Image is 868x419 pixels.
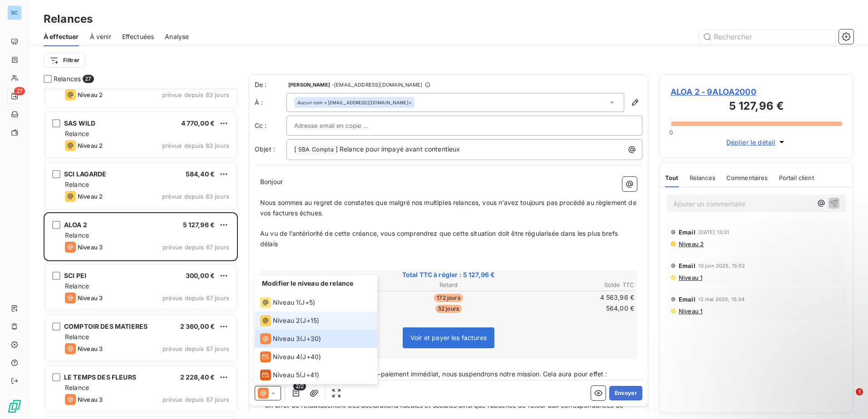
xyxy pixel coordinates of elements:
[435,305,462,313] span: 52 jours
[64,221,87,229] span: ALOA 2
[679,262,695,269] span: Email
[260,229,620,248] span: Au vu de l’antériorité de cette créance, vous comprendrez que cette situation doit être régularis...
[260,333,321,344] div: (
[678,240,704,248] span: Niveau 2
[162,142,229,149] span: prévue depuis 83 jours
[122,32,154,41] span: Effectuées
[64,119,95,127] span: SAS WILD
[255,98,286,107] label: À :
[273,298,299,307] span: Niveau 1
[690,174,715,181] span: Relances
[671,98,842,116] h3: 5 127,96 €
[302,316,319,325] span: J+15 )
[255,145,275,153] span: Objet :
[65,282,89,290] span: Relance
[163,294,229,302] span: prévue depuis 67 jours
[78,91,103,98] span: Niveau 2
[273,352,300,361] span: Niveau 4
[294,119,392,132] input: Adresse email en copie ...
[837,388,859,410] iframe: Intercom live chat
[297,99,412,106] div: <[EMAIL_ADDRESS][DOMAIN_NAME]>
[260,370,607,378] span: Nous vous informons qu'en cas de non-paiement immédiat, nous suspendrons notre mission. Cela aura...
[856,388,863,395] span: 1
[332,82,422,88] span: - [EMAIL_ADDRESS][DOMAIN_NAME]
[78,244,103,251] span: Niveau 3
[679,296,695,303] span: Email
[260,199,638,217] span: Nous sommes au regret de constates que malgré nos multiples relances, vous n’avez toujours pas pr...
[78,396,103,403] span: Niveau 3
[260,315,319,326] div: (
[302,370,319,380] span: J+41 )
[260,178,283,185] span: Bonjour
[186,170,215,178] span: 584,40 €
[44,89,238,419] div: grid
[297,99,322,106] em: Aucun nom
[165,32,189,41] span: Analyse
[64,373,136,381] span: LE TEMPS DES FLEURS
[163,244,229,251] span: prévue depuis 67 jours
[698,297,745,302] span: 12 mai 2025, 15:34
[410,334,487,341] span: Voir et payer les factures
[7,399,22,414] img: Logo LeanPay
[302,352,321,361] span: J+40 )
[699,29,835,44] input: Rechercher
[262,279,353,287] span: Modifier le niveau de relance
[301,298,315,307] span: J+5 )
[261,270,636,279] span: Total TTC à régler : 5 127,96 €
[255,80,286,89] span: De :
[65,231,89,239] span: Relance
[65,333,89,341] span: Relance
[54,74,81,83] span: Relances
[273,334,300,343] span: Niveau 3
[180,322,215,330] span: 2 360,00 €
[779,174,814,181] span: Portail client
[260,297,315,308] div: (
[260,351,321,362] div: (
[260,370,319,380] div: (
[90,32,111,41] span: À venir
[335,145,460,153] span: ] Relance pour impayé avant contentieux
[511,303,635,313] td: 564,00 €
[294,145,296,153] span: [
[288,82,330,88] span: [PERSON_NAME]
[65,180,89,188] span: Relance
[78,294,103,302] span: Niveau 3
[181,119,215,127] span: 4 770,00 €
[78,142,103,149] span: Niveau 2
[724,137,789,147] button: Déplier le détail
[180,373,215,381] span: 2 228,40 €
[297,145,335,155] span: SBA Compta
[65,384,89,391] span: Relance
[83,75,94,83] span: 27
[671,86,842,98] span: ALOA 2 - 9ALOA2000
[293,382,306,390] span: 2/2
[726,137,776,147] span: Déplier le détail
[163,345,229,352] span: prévue depuis 67 jours
[183,221,215,229] span: 5 127,96 €
[44,11,93,27] h3: Relances
[186,272,215,279] span: 300,00 €
[511,292,635,302] td: 4 563,96 €
[434,294,463,302] span: 172 jours
[7,5,22,20] div: SC
[698,263,745,268] span: 10 juin 2025, 15:52
[162,91,229,98] span: prévue depuis 83 jours
[669,129,673,136] span: 0
[698,229,730,235] span: [DATE] 13:31
[44,32,79,41] span: À effectuer
[14,87,25,95] span: 27
[679,229,695,236] span: Email
[78,193,103,200] span: Niveau 2
[273,370,300,380] span: Niveau 5
[387,280,510,290] th: Retard
[511,280,635,290] th: Solde TTC
[255,121,286,130] label: Cc :
[65,130,89,137] span: Relance
[609,386,642,400] button: Envoyer
[163,396,229,403] span: prévue depuis 67 jours
[44,53,85,68] button: Filtrer
[302,334,321,343] span: J+30 )
[665,174,679,181] span: Tout
[726,174,768,181] span: Commentaires
[162,193,229,200] span: prévue depuis 83 jours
